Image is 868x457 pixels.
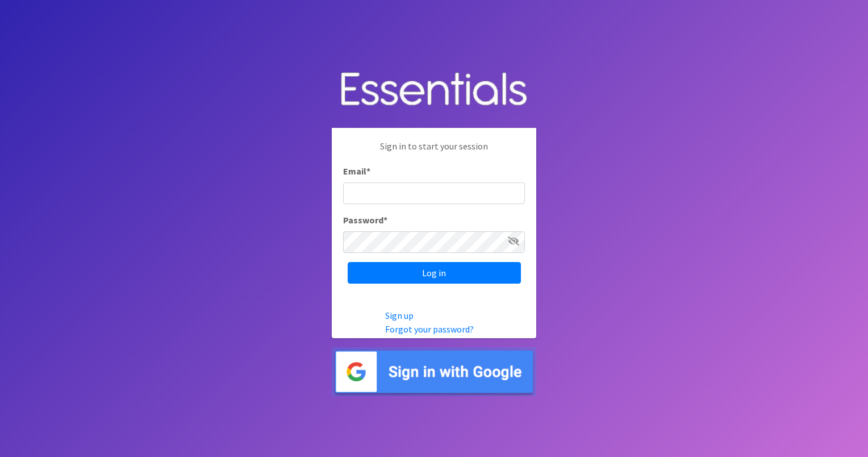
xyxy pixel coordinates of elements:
[332,347,536,397] img: Sign in with Google
[385,323,474,335] a: Forgot your password?
[385,310,414,321] a: Sign up
[332,61,536,119] img: Human Essentials
[383,214,387,226] abbr: required
[343,164,370,178] label: Email
[348,262,521,284] input: Log in
[343,213,387,227] label: Password
[366,165,370,177] abbr: required
[343,139,525,164] p: Sign in to start your session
